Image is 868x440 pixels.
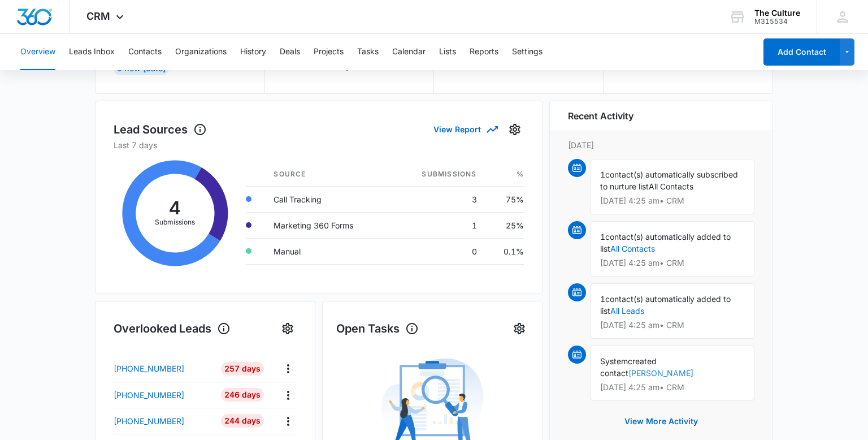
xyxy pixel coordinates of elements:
button: View Report [433,119,497,139]
p: [DATE] 4:25 am • CRM [600,197,745,205]
td: Call Tracking [264,186,391,212]
button: Tasks [357,34,379,70]
a: [PHONE_NUMBER] [114,389,212,401]
th: Submissions [391,162,485,187]
button: Projects [314,34,344,70]
button: History [240,34,266,70]
td: 3 [391,186,485,212]
p: [PHONE_NUMBER] [114,389,184,401]
button: Leads Inbox [69,34,115,70]
button: Calendar [392,34,426,70]
td: 0.1% [486,238,524,264]
button: Settings [279,320,297,338]
span: 1 [600,232,605,241]
a: All Leads [610,306,644,316]
button: Actions [279,360,297,377]
p: [PHONE_NUMBER] [114,363,184,374]
span: contact(s) automatically added to list [600,232,731,253]
td: Manual [264,238,391,264]
a: All Contacts [610,244,655,253]
th: % [486,162,524,187]
span: 1 [600,170,605,179]
button: Overview [20,34,55,70]
th: Source [264,162,391,187]
h1: Open Tasks [336,320,419,337]
div: 257 Days [221,362,264,376]
div: account name [754,8,800,18]
p: [DATE] 4:25 am • CRM [600,321,745,329]
button: Contacts [128,34,162,70]
h1: Lead Sources [114,121,207,138]
div: 246 Days [221,388,264,402]
button: View More Activity [613,408,709,435]
button: Actions [279,412,297,430]
span: System [600,356,628,366]
span: All Contacts [649,182,693,191]
button: Lists [439,34,456,70]
td: 75% [486,186,524,212]
p: 50% last 7 days [293,62,354,70]
p: Last 7 days [114,139,524,151]
button: Organizations [175,34,227,70]
td: 25% [486,212,524,238]
p: [PHONE_NUMBER] [114,415,184,427]
h6: Recent Activity [568,109,633,123]
h1: Overlooked Leads [114,320,231,337]
div: 244 Days [221,414,264,428]
td: 0 [391,238,485,264]
button: Settings [512,34,542,70]
button: Actions [279,386,297,404]
button: Add Contact [763,38,840,66]
button: Deals [280,34,300,70]
p: [DATE] [568,139,754,151]
button: Settings [506,120,524,139]
a: [PHONE_NUMBER] [114,363,212,374]
span: CRM [86,10,110,22]
td: Marketing 360 Forms [264,212,391,238]
span: created contact [600,356,657,378]
button: Reports [470,34,498,70]
span: 1 [600,294,605,304]
p: [DATE] 4:25 am • CRM [600,259,745,267]
span: contact(s) automatically subscribed to nurture list [600,170,738,191]
a: [PHONE_NUMBER] [114,415,212,427]
a: [PERSON_NAME] [628,368,693,378]
div: account id [754,18,800,25]
td: 1 [391,212,485,238]
p: [DATE] 4:25 am • CRM [600,383,745,391]
span: contact(s) automatically added to list [600,294,731,316]
button: Settings [510,320,528,338]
